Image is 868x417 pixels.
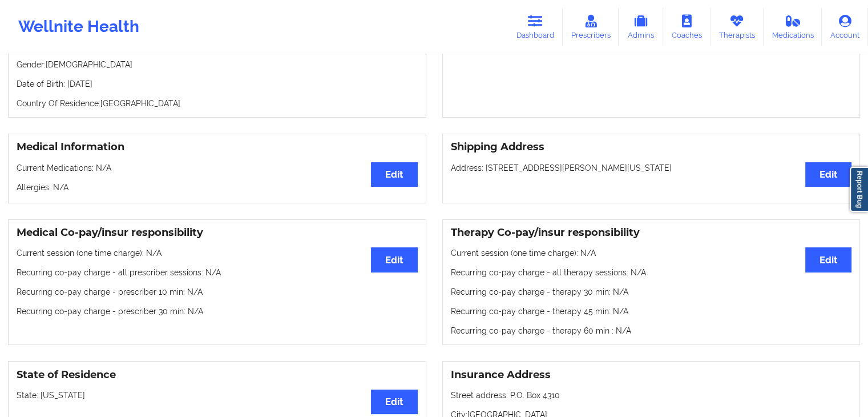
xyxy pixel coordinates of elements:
a: Account [822,8,868,46]
p: Current session (one time charge): N/A [451,247,852,259]
p: Recurring co-pay charge - all prescriber sessions : N/A [17,267,418,278]
a: Report Bug [850,167,868,212]
a: Prescribers [563,8,619,46]
p: Recurring co-pay charge - all therapy sessions : N/A [451,267,852,278]
h3: Therapy Co-pay/insur responsibility [451,226,852,239]
a: Therapists [710,8,764,46]
button: Edit [371,390,417,414]
h3: Insurance Address [451,368,852,382]
p: Address: [STREET_ADDRESS][PERSON_NAME][US_STATE] [451,162,852,174]
p: Street address: P.O. Box 4310 [451,390,852,401]
h3: Medical Co-pay/insur responsibility [17,226,418,239]
h3: Shipping Address [451,141,852,154]
p: Current Medications: N/A [17,162,418,174]
p: Recurring co-pay charge - therapy 30 min : N/A [451,286,852,298]
button: Edit [805,162,851,187]
p: Country Of Residence: [GEOGRAPHIC_DATA] [17,98,418,109]
a: Dashboard [508,8,563,46]
p: Recurring co-pay charge - prescriber 30 min : N/A [17,306,418,317]
button: Edit [371,162,417,187]
p: Current session (one time charge): N/A [17,247,418,259]
a: Medications [764,8,822,46]
button: Edit [371,247,417,272]
p: State: [US_STATE] [17,390,418,401]
h3: State of Residence [17,368,418,382]
a: Admins [619,8,663,46]
p: Date of Birth: [DATE] [17,78,418,90]
a: Coaches [663,8,710,46]
h3: Medical Information [17,141,418,154]
p: Recurring co-pay charge - therapy 60 min : N/A [451,325,852,336]
p: Recurring co-pay charge - prescriber 10 min : N/A [17,286,418,298]
p: Allergies: N/A [17,182,418,193]
p: Recurring co-pay charge - therapy 45 min : N/A [451,306,852,317]
p: Gender: [DEMOGRAPHIC_DATA] [17,59,418,70]
button: Edit [805,247,851,272]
